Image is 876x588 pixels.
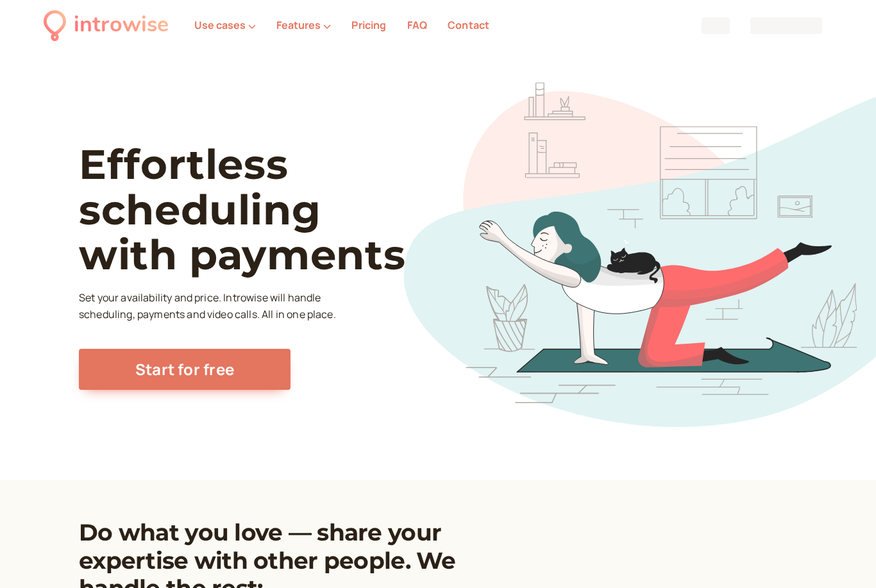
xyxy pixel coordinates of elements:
a: Pricing [351,18,386,32]
p: Set your availability and price. Introwise will handle scheduling, payments and video calls. All ... [79,290,339,323]
button: Use cases [194,19,256,31]
a: Start for free [79,349,291,390]
span: Loading... [702,17,730,34]
div: introwise [74,8,169,43]
a: FAQ [407,18,427,32]
button: Features [276,19,331,31]
a: introwise [44,8,169,43]
a: Contact [448,18,489,32]
span: Loading... [750,17,822,34]
h1: Effortless scheduling with payments [79,142,451,277]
